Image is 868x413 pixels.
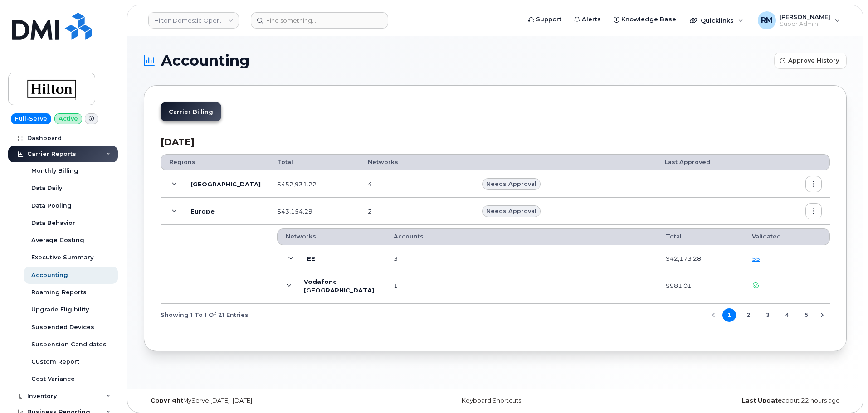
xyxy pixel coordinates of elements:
button: Page 3 [761,308,775,322]
span: Needs Approval [486,180,536,188]
th: Last Approved [657,154,797,170]
h3: [DATE] [161,137,830,147]
th: Networks [360,154,474,170]
button: Page 2 [741,308,755,322]
td: 3 [385,245,658,272]
button: Next Page [815,308,829,322]
div: MyServe [DATE]–[DATE] [144,397,378,404]
strong: Last Update [742,397,782,404]
span: Needs Approval [486,207,536,215]
iframe: Messenger Launcher [829,374,861,406]
th: Networks [277,228,385,245]
span: Approve History [788,56,839,65]
th: Total [658,228,744,245]
b: [GEOGRAPHIC_DATA] [190,180,261,189]
td: $981.01 [658,272,744,300]
b: EE [307,254,315,263]
span: Accounting [161,54,249,68]
th: Validated [744,228,830,245]
th: Total [269,154,360,170]
td: $452,931.22 [269,170,360,198]
td: 2 [360,198,474,225]
button: Page 1 [722,308,736,322]
b: Europe [190,207,215,216]
div: about 22 hours ago [612,397,847,404]
td: $42,173.28 [658,245,744,272]
b: Vodafone [GEOGRAPHIC_DATA] [304,277,377,294]
td: $43,154.29 [269,198,360,225]
a: Keyboard Shortcuts [462,397,521,404]
button: Page 4 [780,308,794,322]
a: 55 [752,255,760,262]
th: Regions [161,154,269,170]
strong: Copyright [151,397,183,404]
th: Accounts [385,228,658,245]
td: 4 [360,170,474,198]
button: Page 5 [800,308,813,322]
span: Showing 1 To 1 Of 21 Entries [161,308,249,322]
td: 1 [385,272,658,300]
button: Approve History [774,53,847,69]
